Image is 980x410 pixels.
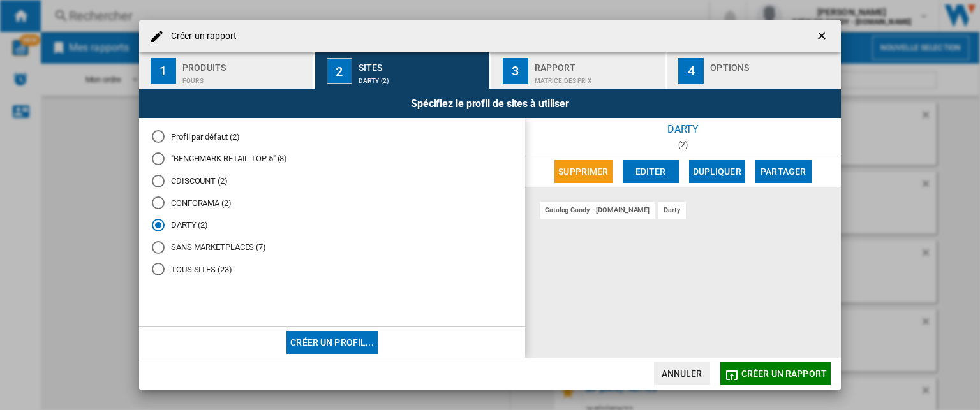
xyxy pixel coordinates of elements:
button: 3 Rapport Matrice des prix [491,52,667,89]
md-radio-button: CDISCOUNT (2) [152,175,512,187]
div: 4 [678,58,704,84]
md-radio-button: CONFORAMA (2) [152,197,512,209]
ng-md-icon: getI18NText('BUTTONS.CLOSE_DIALOG') [815,29,831,45]
div: Options [710,57,836,71]
md-radio-button: Profil par défaut (2) [152,131,512,143]
h4: Créer un rapport [165,30,237,43]
button: Créer un rapport [720,362,831,385]
button: 1 Produits Fours [139,52,315,89]
div: Fours [182,71,308,84]
div: Spécifiez le profil de sites à utiliser [139,89,841,118]
button: Créer un profil... [286,331,378,354]
div: DARTY (2) [359,71,484,84]
div: DARTY [525,118,841,140]
md-radio-button: DARTY (2) [152,219,512,231]
div: Produits [182,57,308,71]
div: (2) [525,140,841,149]
span: Créer un rapport [741,369,827,379]
div: 3 [503,58,528,84]
button: Supprimer [554,160,612,183]
div: darty [658,202,686,218]
button: 2 Sites DARTY (2) [315,52,491,89]
md-radio-button: TOUS SITES (23) [152,263,512,275]
md-radio-button: "BENCHMARK RETAIL TOP 5" (8) [152,153,512,165]
div: Sites [359,57,484,71]
div: Matrice des prix [535,71,660,84]
div: Rapport [535,57,660,71]
div: catalog candy - [DOMAIN_NAME] [540,202,655,218]
button: getI18NText('BUTTONS.CLOSE_DIALOG') [810,24,836,49]
div: 2 [327,58,352,84]
button: Annuler [654,362,710,385]
md-dialog: Créer un ... [139,20,841,390]
button: 4 Options [667,52,841,89]
div: 1 [151,58,176,84]
md-radio-button: SANS MARKETPLACES (7) [152,241,512,253]
button: Dupliquer [689,160,745,183]
button: Partager [755,160,812,183]
button: Editer [623,160,679,183]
